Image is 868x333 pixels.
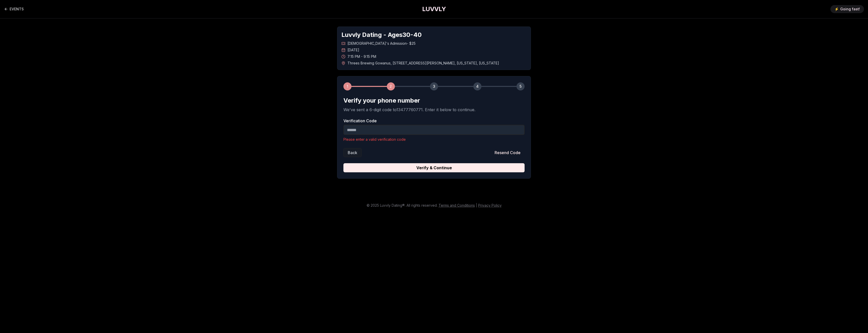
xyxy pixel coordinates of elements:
[478,203,502,207] a: Privacy Policy
[343,137,525,142] p: Please enter a valid verification code
[343,163,525,172] button: Verify & Continue
[476,203,477,207] span: |
[347,61,499,66] span: Threes Brewing Gowanus , [STREET_ADDRESS][PERSON_NAME] , [US_STATE] , [US_STATE]
[347,54,376,59] span: 7:15 PM - 9:15 PM
[517,82,525,90] div: 5
[343,107,525,113] p: We've sent a 6-digit code to 13477760771 . Enter it below to continue.
[347,41,416,46] span: [DEMOGRAPHIC_DATA]'s Admission - $25
[343,119,525,123] label: Verification Code
[491,148,525,157] button: Resend Code
[387,82,395,90] div: 2
[439,203,475,207] a: Terms and Conditions
[473,82,481,90] div: 4
[834,7,839,12] span: ⚡️
[343,148,362,157] button: Back
[341,31,527,39] h1: Luvvly Dating - Ages 30 - 40
[430,82,438,90] div: 3
[347,47,359,53] span: [DATE]
[343,97,525,105] h2: Verify your phone number
[4,4,24,14] a: Back to events
[840,7,860,12] span: Going fast!
[343,82,351,90] div: 1
[422,5,446,13] a: LUVVLY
